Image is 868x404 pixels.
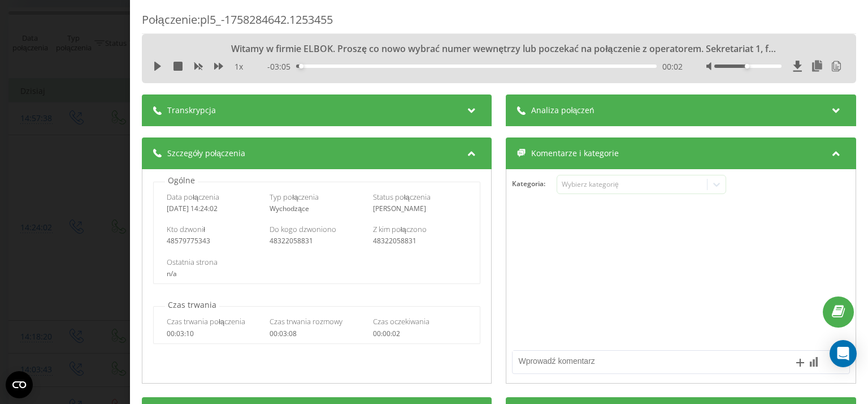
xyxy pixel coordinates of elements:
span: Z kim połączono [373,224,427,234]
span: Do kogo dzwoniono [270,224,337,234]
div: Witamy w firmie ELBOK. Proszę co nowo wybrać numer wewnętrzy lub poczekać na połączenie z operato... [220,42,778,55]
span: Ostatnia strona [167,257,218,267]
span: 1 x [235,61,243,72]
span: Czas trwania rozmowy [270,316,343,326]
span: Analiza połączeń [532,105,595,116]
div: 00:03:10 [167,330,261,338]
h4: Kategoria : [513,180,557,188]
span: Typ połączenia [270,192,319,202]
span: [PERSON_NAME] [373,204,426,213]
span: Transkrypcja [167,105,216,116]
div: Accessibility label [745,64,749,68]
span: Wychodzące [270,204,310,213]
span: - 03:05 [268,61,297,72]
span: Status połączenia [373,192,431,202]
p: Ogólne [165,175,198,186]
div: Open Intercom Messenger [830,340,857,367]
button: Open CMP widget [6,371,33,398]
div: Połączenie : pl5_-1758284642.1253455 [142,12,856,34]
span: Komentarze i kategorie [532,148,619,159]
div: n/a [167,270,467,278]
span: 00:02 [662,61,683,72]
span: Szczegóły połączenia [167,148,245,159]
div: 00:03:08 [270,330,364,338]
span: Czas trwania połączenia [167,316,245,326]
span: Data połączenia [167,192,219,202]
div: Wybierz kategorię [562,180,703,189]
div: [DATE] 14:24:02 [167,205,261,213]
div: 00:00:02 [373,330,467,338]
div: 48322058831 [373,237,467,245]
span: Czas oczekiwania [373,316,429,326]
p: Czas trwania [165,299,219,311]
div: 48579775343 [167,237,261,245]
span: Kto dzwonił [167,224,205,234]
div: Accessibility label [300,64,304,68]
div: 48322058831 [270,237,364,245]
